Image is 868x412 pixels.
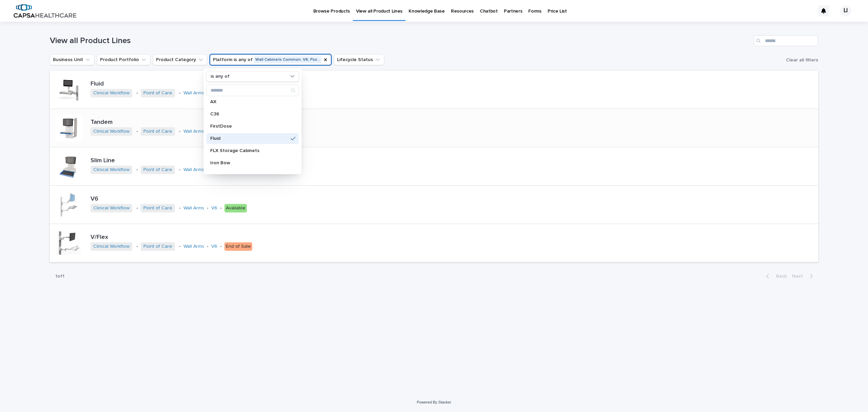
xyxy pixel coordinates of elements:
[786,58,818,62] span: Clear all filters
[210,124,288,129] p: FirstDose
[210,112,288,116] p: C36
[93,129,130,134] a: Clinical Workflow
[91,195,255,203] p: V6
[136,205,138,211] p: •
[179,167,181,173] p: •
[143,129,172,134] a: Point of Care
[136,129,138,134] p: •
[783,55,818,65] button: Clear all filters
[179,129,181,134] p: •
[207,244,209,249] p: •
[143,244,172,249] a: Point of Care
[840,5,851,16] div: LI
[91,119,273,126] p: Tandem
[93,244,130,249] a: Clinical Workflow
[153,54,207,65] button: Product Category
[93,205,130,211] a: Clinical Workflow
[143,90,172,96] a: Point of Care
[224,242,252,251] div: End of Sale
[220,205,222,211] p: •
[792,274,807,279] span: Next
[50,54,94,65] button: Business Unit
[772,274,787,279] span: Back
[183,167,204,173] a: Wall Arms
[210,99,288,104] p: AX
[91,234,270,241] p: V/Flex
[179,90,181,96] p: •
[91,80,264,88] p: Fluid
[50,147,818,186] a: Slim LineClinical Workflow •Point of Care •Wall Arms •Fluid •Available
[183,205,204,211] a: Wall Arms
[136,167,138,173] p: •
[210,54,331,65] button: Platform
[211,244,217,249] a: V6
[211,205,217,211] a: V6
[183,129,204,134] a: Wall Arms
[50,186,818,224] a: V6Clinical Workflow •Point of Care •Wall Arms •V6 •Available
[93,90,130,96] a: Clinical Workflow
[220,244,222,249] p: •
[210,136,288,141] p: Fluid
[206,85,298,96] input: Search
[754,35,818,46] input: Search
[224,204,247,212] div: Available
[91,157,275,165] p: Slim Line
[761,273,789,279] button: Back
[50,224,818,262] a: V/FlexClinical Workflow •Point of Care •Wall Arms •V6 •End of Sale
[93,167,130,173] a: Clinical Workflow
[211,74,230,79] p: is any of
[143,167,172,173] a: Point of Care
[417,400,451,404] a: Powered By Stacker
[50,71,818,109] a: FluidClinical Workflow •Point of Care •Wall Arms •Fluid •Available
[789,273,818,279] button: Next
[183,244,204,249] a: Wall Arms
[179,244,181,249] p: •
[50,268,70,285] p: 1 of 1
[207,205,209,211] p: •
[136,244,138,249] p: •
[179,205,181,211] p: •
[143,205,172,211] a: Point of Care
[50,36,751,46] h1: View all Product Lines
[183,90,204,96] a: Wall Arms
[210,161,288,165] p: Iron Bow
[97,54,150,65] button: Product Portfolio
[206,85,299,96] div: Search
[210,148,288,153] p: FLX Storage Cabinets
[136,90,138,96] p: •
[334,54,384,65] button: Lifecycle Status
[50,109,818,147] a: TandemClinical Workflow •Point of Care •Wall Arms •Fluid •Available
[14,4,76,18] img: B5p4sRfuTuC72oLToeu7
